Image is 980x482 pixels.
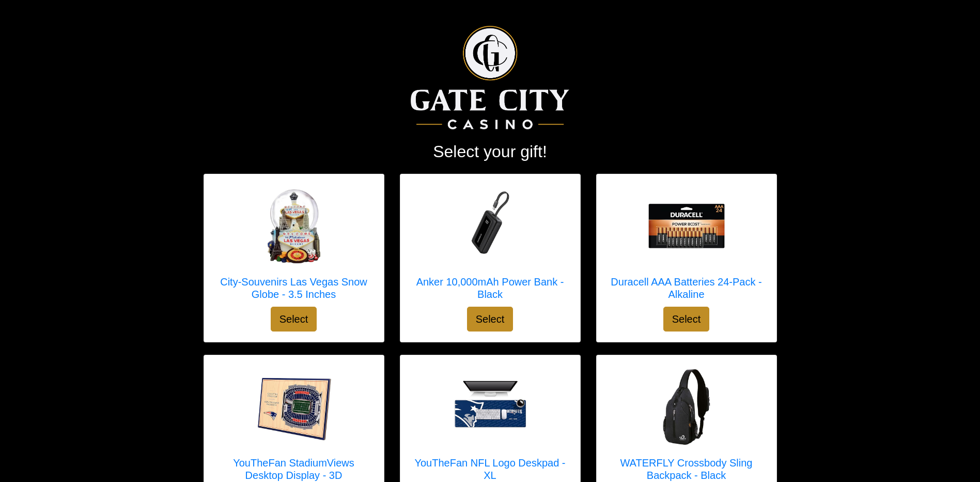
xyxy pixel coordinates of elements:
h5: WATERFLY Crossbody Sling Backpack - Black [607,457,766,481]
h5: Anker 10,000mAh Power Bank - Black [411,276,570,300]
h5: Duracell AAA Batteries 24-Pack - Alkaline [607,276,766,300]
img: YouTheFan StadiumViews Desktop Display - 3D [253,366,335,448]
img: Duracell AAA Batteries 24-Pack - Alkaline [645,185,728,267]
img: YouTheFan NFL Logo Deskpad - XL [449,366,532,448]
img: City-Souvenirs Las Vegas Snow Globe - 3.5 Inches [253,185,335,267]
img: Logo [411,26,569,129]
a: City-Souvenirs Las Vegas Snow Globe - 3.5 Inches City-Souvenirs Las Vegas Snow Globe - 3.5 Inches [214,185,374,307]
h2: Select your gift! [204,142,777,161]
a: Anker 10,000mAh Power Bank - Black Anker 10,000mAh Power Bank - Black [411,185,570,307]
img: WATERFLY Crossbody Sling Backpack - Black [645,366,728,448]
h5: YouTheFan StadiumViews Desktop Display - 3D [214,457,374,481]
a: Duracell AAA Batteries 24-Pack - Alkaline Duracell AAA Batteries 24-Pack - Alkaline [607,185,766,307]
button: Select [467,307,514,332]
h5: YouTheFan NFL Logo Deskpad - XL [411,457,570,481]
button: Select [271,307,317,332]
img: Anker 10,000mAh Power Bank - Black [449,185,532,267]
button: Select [663,307,710,332]
h5: City-Souvenirs Las Vegas Snow Globe - 3.5 Inches [214,276,374,300]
